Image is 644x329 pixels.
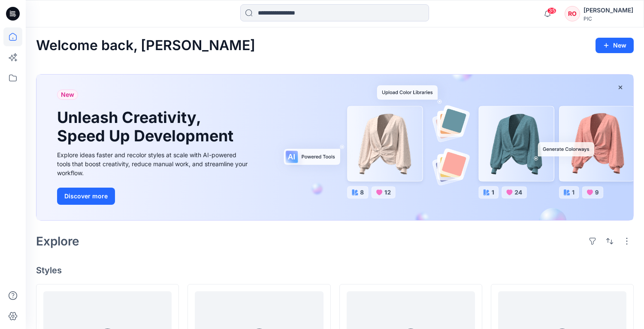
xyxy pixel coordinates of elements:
[36,38,255,54] h2: Welcome back, [PERSON_NAME]
[57,150,250,177] div: Explore ideas faster and recolor styles at scale with AI-powered tools that boost creativity, red...
[565,6,580,21] div: RO
[584,5,633,15] div: [PERSON_NAME]
[596,38,634,53] button: New
[57,188,115,205] button: Discover more
[57,188,250,205] a: Discover more
[57,108,237,145] h1: Unleash Creativity, Speed Up Development
[547,7,556,14] span: 35
[36,265,634,275] h4: Styles
[584,15,633,22] div: PIC
[61,90,74,100] span: New
[36,234,79,248] h2: Explore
